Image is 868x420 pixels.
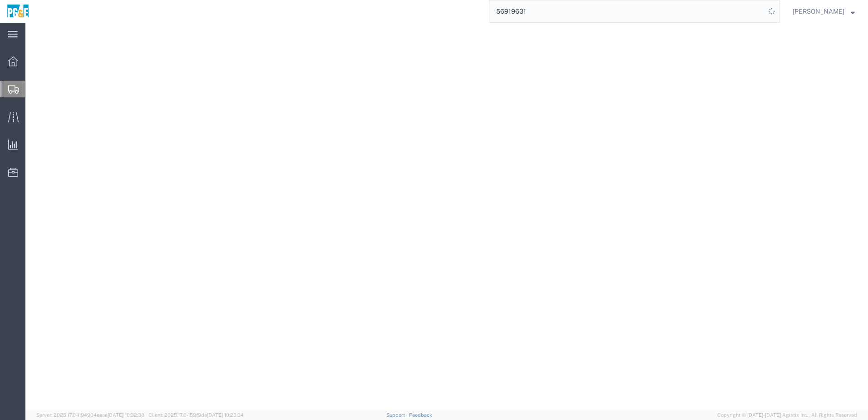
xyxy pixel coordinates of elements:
[6,5,30,18] img: logo
[36,412,144,418] span: Server: 2025.17.0-1194904eeae
[409,412,432,418] a: Feedback
[489,0,765,22] input: Search for shipment number, reference number
[207,412,244,418] span: [DATE] 10:23:34
[25,23,868,410] iframe: FS Legacy Container
[386,412,409,418] a: Support
[108,412,144,418] span: [DATE] 10:32:38
[717,411,857,419] span: Copyright © [DATE]-[DATE] Agistix Inc., All Rights Reserved
[148,412,244,418] span: Client: 2025.17.0-159f9de
[793,6,844,16] span: Evelyn Angel
[792,6,855,17] button: [PERSON_NAME]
